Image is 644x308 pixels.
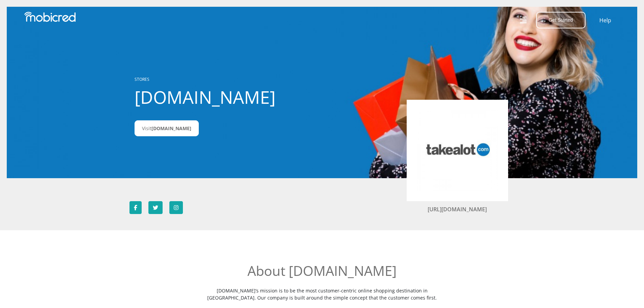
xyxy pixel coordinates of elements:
[599,16,612,25] a: Help
[169,201,183,214] a: Follow Takealot.credit on Instagram
[417,110,498,191] img: Takealot.credit
[151,125,191,132] span: [DOMAIN_NAME]
[135,76,149,82] a: STORES
[135,120,199,136] a: Visit[DOMAIN_NAME]
[24,12,76,22] img: Mobicred
[135,87,285,108] h1: [DOMAIN_NAME]
[199,263,446,279] h2: About [DOMAIN_NAME]
[199,287,446,301] p: [DOMAIN_NAME]’s mission is to be the most customer-centric online shopping destination in [GEOGRA...
[148,201,163,214] a: Follow Takealot.credit on Twitter
[129,201,142,214] a: Follow Takealot.credit on Facebook
[428,206,487,213] a: [URL][DOMAIN_NAME]
[536,12,586,28] button: Get Started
